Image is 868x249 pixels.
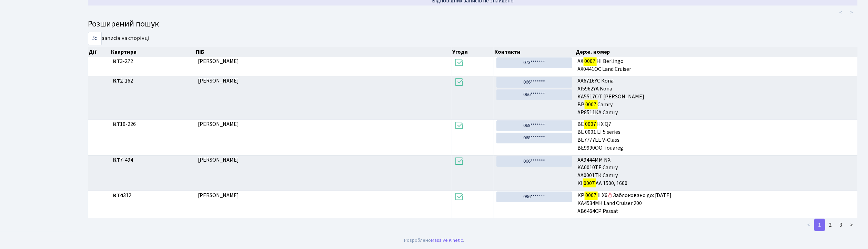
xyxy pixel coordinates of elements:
b: КТ4 [113,192,123,199]
span: AA6716YC Kona AI5962YA Kona КА5517ОТ [PERSON_NAME] BP Camry AP8511KA Camry [578,77,855,116]
span: 10-226 [113,120,192,128]
th: Держ. номер [575,47,858,57]
mark: 0007 [585,100,598,109]
mark: 0007 [584,56,597,66]
span: [PERSON_NAME] [198,77,239,85]
b: КТ [113,57,120,65]
a: Massive Kinetic [431,237,463,244]
b: КТ [113,77,120,85]
mark: 0007 [585,191,598,200]
select: записів на сторінці [88,32,102,45]
th: Дії [88,47,110,57]
h4: Розширений пошук [88,19,858,29]
label: записів на сторінці [88,32,149,45]
b: КТ [113,156,120,164]
mark: 0007 [583,178,596,188]
th: ПІБ [195,47,452,57]
span: [PERSON_NAME] [198,120,239,128]
a: 2 [825,219,836,231]
span: [PERSON_NAME] [198,57,239,65]
span: 312 [113,192,192,199]
span: ВЕ НХ Q7 ВЕ 0001 ЕІ 5 series BE7777EE V-Class BE9990OO Touareg [578,120,855,152]
th: Квартира [110,47,195,57]
a: 1 [814,219,825,231]
a: > [846,219,858,231]
span: [PERSON_NAME] [198,156,239,164]
span: КР ІІ X6 Заблоковано до: [DATE] КА4534МК Land Cruiser 200 АВ6464СР Passat [578,192,855,215]
span: 3-272 [113,57,192,65]
span: АА9444ММ NX КА0010ТЕ Camry АА0001ТК Camry КІ АА 1500, 1600 [578,156,855,187]
a: 3 [836,219,847,231]
th: Угода [452,47,494,57]
span: 2-162 [113,77,192,85]
th: Контакти [494,47,575,57]
mark: 0007 [584,119,597,129]
b: КТ [113,120,120,128]
div: Розроблено . [404,237,464,244]
span: АХ НІ Berlingo AX0441OC Land Cruiser [578,57,855,73]
span: [PERSON_NAME] [198,192,239,199]
span: 7-494 [113,156,192,164]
